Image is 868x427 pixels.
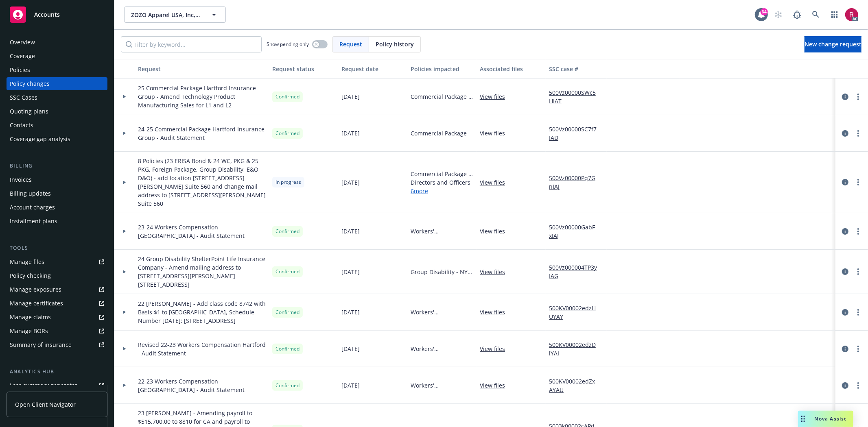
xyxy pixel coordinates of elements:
a: 500KV00002edZxAYAU [549,377,603,394]
a: View files [480,129,512,137]
a: Policy changes [7,77,107,90]
div: Toggle Row Expanded [114,213,135,250]
span: In progress [275,179,301,186]
span: 23-24 Workers Compensation [GEOGRAPHIC_DATA] - Audit Statement [138,223,266,240]
a: more [853,227,863,236]
div: Policies [10,63,30,76]
span: New change request [805,40,861,48]
span: [DATE] [341,178,360,187]
a: Search [808,7,824,23]
span: Directors and Officers [411,178,473,187]
a: SSC Cases [7,91,107,104]
span: Confirmed [275,382,300,389]
div: Policy changes [10,77,50,90]
a: Invoices [7,173,107,186]
div: Toggle Row Expanded [114,250,135,294]
a: Policy checking [7,269,107,282]
div: Loss summary generator [10,379,77,392]
span: Confirmed [275,345,300,353]
div: Coverage [10,50,35,63]
div: Installment plans [10,215,57,228]
a: 500KV00002edzDlYAI [549,340,603,357]
span: Group Disability - NY DBL/PFL [411,268,473,276]
a: View files [480,178,512,187]
span: Workers' Compensation [411,308,473,316]
span: 24 Group Disability ShelterPoint Life Insurance Company - Amend mailing address to [STREET_ADDRES... [138,255,266,289]
a: more [853,177,863,187]
span: Commercial Package [411,129,467,137]
div: Request status [272,65,335,73]
a: 500Vz00000SWc5HIAT [549,88,603,105]
a: Loss summary generator [7,379,107,392]
a: Policies [7,63,107,76]
a: Report a Bug [789,7,805,23]
div: Drag to move [798,411,808,427]
span: 25 Commercial Package Hartford Insurance Group - Amend Technology Product Manufacturing Sales for... [138,84,266,109]
span: [DATE] [341,227,360,235]
a: circleInformation [840,267,850,277]
a: Billing updates [7,187,107,200]
div: Request [138,65,266,73]
button: Associated files [477,59,546,78]
a: more [853,267,863,277]
span: Accounts [34,11,60,18]
a: 6 more [411,187,473,195]
span: Revised 22-23 Workers Compensation Hartford - Audit Statement [138,340,266,357]
a: Manage claims [7,311,107,324]
a: circleInformation [840,92,850,102]
a: Coverage gap analysis [7,133,107,146]
span: Confirmed [275,93,300,100]
a: more [853,92,863,102]
div: SSC Cases [10,91,37,104]
a: circleInformation [840,344,850,354]
div: Manage BORs [10,325,48,338]
a: circleInformation [840,227,850,236]
button: Nova Assist [798,411,853,427]
div: Toggle Row Expanded [114,78,135,115]
a: Coverage [7,50,107,63]
span: Policy history [376,40,414,48]
span: Confirmed [275,268,300,275]
div: Coverage gap analysis [10,133,70,146]
a: more [853,307,863,317]
a: New change request [805,36,861,52]
span: 24-25 Commercial Package Hartford Insurance Group - Audit Statement [138,125,266,142]
span: Open Client Navigator [15,400,76,409]
div: Invoices [10,173,32,186]
span: Show pending only [267,41,309,48]
a: Overview [7,36,107,49]
a: more [853,381,863,390]
a: View files [480,92,512,101]
span: [DATE] [341,92,360,101]
div: Toggle Row Expanded [114,115,135,152]
span: Confirmed [275,130,300,137]
div: Policy checking [10,269,51,282]
div: Account charges [10,201,55,214]
a: 500Vz000004TP3yIAG [549,263,603,280]
span: Request [339,40,362,48]
div: 64 [761,8,768,15]
input: Filter by keyword... [121,36,262,52]
span: Confirmed [275,228,300,235]
button: Request status [269,59,338,78]
a: 500Vz00000GabFxIAJ [549,223,603,240]
span: [DATE] [341,344,360,353]
a: Manage exposures [7,283,107,296]
span: Confirmed [275,309,300,316]
div: Manage exposures [10,283,61,296]
a: Manage files [7,255,107,268]
a: circleInformation [840,381,850,390]
a: circleInformation [840,129,850,138]
button: SSC case # [546,59,607,78]
span: Workers' Compensation [411,344,473,353]
span: Workers' Compensation [411,227,473,235]
div: Toggle Row Expanded [114,331,135,367]
span: Workers' Compensation [411,381,473,390]
span: [DATE] [341,268,360,276]
span: Commercial Package - 25-26 [411,170,473,178]
span: ZOZO Apparel USA, Inc, fka Start [DATE] [131,11,201,19]
div: Billing [7,162,107,170]
div: SSC case # [549,65,603,73]
button: Request date [338,59,407,78]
